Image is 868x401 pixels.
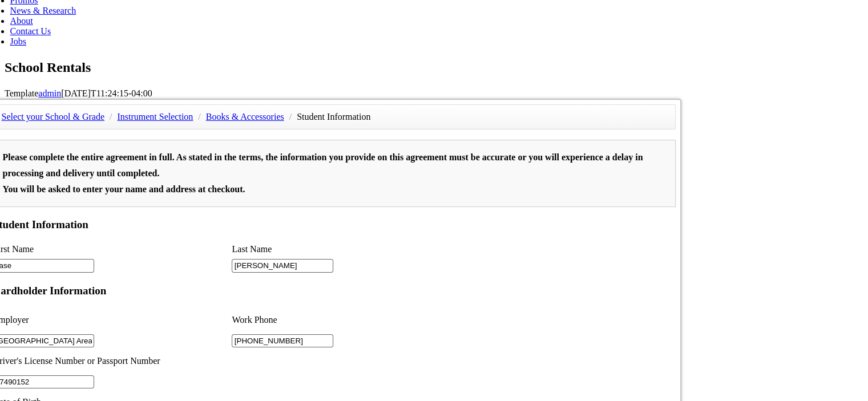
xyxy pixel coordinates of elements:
[10,6,76,15] a: News & Research
[107,112,115,121] span: /
[61,88,152,98] span: [DATE]T11:24:15-04:00
[5,88,38,98] span: Template
[38,88,61,98] a: admin
[195,112,203,121] span: /
[10,16,33,26] a: About
[297,109,370,125] li: Student Information
[126,3,143,15] span: of 2
[232,307,471,333] li: Work Phone
[286,112,294,121] span: /
[117,112,193,121] a: Instrument Selection
[325,3,406,15] select: Zoom
[10,37,26,46] a: Jobs
[206,112,284,121] a: Books & Accessories
[2,112,104,121] a: Select your School & Grade
[10,26,51,36] a: Contact Us
[95,2,126,15] input: Page
[232,241,471,257] li: Last Name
